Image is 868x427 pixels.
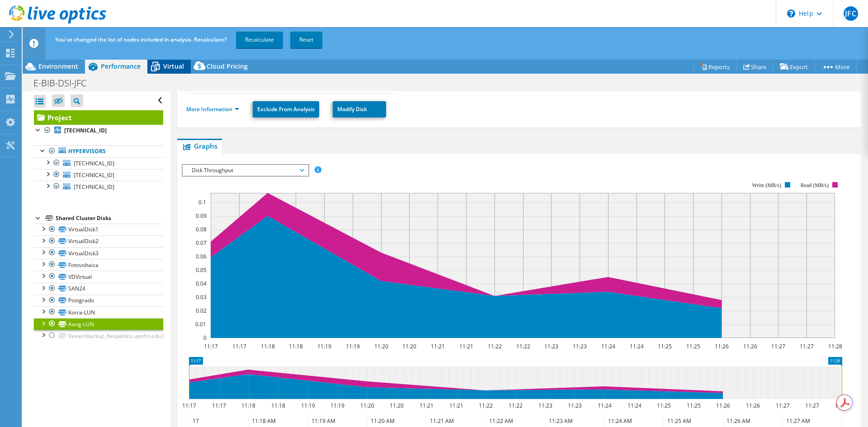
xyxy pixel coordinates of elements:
[212,402,226,409] text: 11:17
[773,60,815,74] a: Export
[29,78,100,88] h1: E-BIB-DSI-JFC
[204,343,218,350] text: 11:17
[488,343,502,350] text: 11:22
[203,334,207,342] text: 0
[163,62,184,70] span: Virtual
[196,280,207,287] text: 0.04
[236,32,283,48] a: Recalculate
[34,271,163,282] a: VDVirtual
[34,125,163,136] a: [TECHNICAL_ID]
[196,225,207,233] text: 0.08
[346,343,360,350] text: 11:19
[196,307,207,314] text: 0.02
[544,343,558,350] text: 11:23
[196,239,207,247] text: 0.07
[253,101,319,117] a: Exclude From Analysis
[627,402,642,409] text: 11:24
[34,306,163,318] a: Korra-LUN
[390,402,404,409] text: 11:20
[289,343,303,350] text: 11:18
[317,343,331,350] text: 11:19
[746,402,760,409] text: 11:26
[835,402,849,409] text: 11:28
[34,283,163,295] a: SAN24
[459,343,473,350] text: 11:21
[196,212,207,220] text: 0.09
[207,62,248,70] span: Cloud Pricing
[195,320,206,328] text: 0.01
[630,343,644,350] text: 11:24
[64,127,107,134] b: [TECHNICAL_ID]
[34,295,163,306] a: Postgrado
[34,224,163,235] a: VirtualDisk1
[771,343,785,350] text: 11:27
[686,343,700,350] text: 11:25
[182,402,196,409] text: 11:17
[241,402,255,409] text: 11:18
[449,402,463,409] text: 11:21
[538,402,552,409] text: 11:23
[187,165,303,176] span: Disk Throughput
[752,182,782,188] text: Write (MB/s)
[186,105,239,113] a: More Information
[658,343,672,350] text: 11:25
[516,343,530,350] text: 11:22
[34,145,163,157] a: Hypervisors
[56,213,163,224] div: Shared Cluster Disks
[844,6,858,21] span: JFC
[34,235,163,247] a: VirtualDisk2
[657,402,671,409] text: 11:25
[736,60,774,74] a: Share
[568,402,582,409] text: 11:23
[787,9,795,18] svg: \n
[715,343,729,350] text: 11:26
[374,343,388,350] text: 11:20
[196,253,207,260] text: 0.06
[479,402,493,409] text: 11:22
[800,343,814,350] text: 11:27
[776,402,790,409] text: 11:27
[402,343,416,350] text: 11:20
[290,32,322,48] a: Reset
[34,247,163,259] a: VirtualDisk3
[34,181,163,192] a: [TECHNICAL_ID]
[34,110,163,125] a: Project
[693,60,737,74] a: Reports
[801,182,829,188] text: Read (MB/s)
[55,36,226,43] span: You've changed the list of nodes included in analysis. Recalculate?
[598,402,612,409] text: 11:24
[360,402,374,409] text: 11:20
[34,157,163,169] a: [TECHNICAL_ID]
[333,101,386,117] a: Modify Disk
[743,343,757,350] text: 11:26
[509,402,523,409] text: 11:22
[431,343,445,350] text: 11:21
[34,330,163,342] a: VeeamBackup_Respaldos.upnfm.edu.hn.local
[34,259,163,271] a: Fotovoltaica
[34,318,163,330] a: Aang-LUN
[716,402,730,409] text: 11:26
[182,141,217,150] span: Graphs
[74,160,114,167] span: [TECHNICAL_ID]
[601,343,615,350] text: 11:24
[196,293,207,301] text: 0.03
[74,171,114,179] span: [TECHNICAL_ID]
[232,343,246,350] text: 11:17
[573,343,587,350] text: 11:23
[420,402,434,409] text: 11:21
[687,402,701,409] text: 11:25
[828,343,842,350] text: 11:28
[34,169,163,181] a: [TECHNICAL_ID]
[101,62,141,70] span: Performance
[301,402,315,409] text: 11:19
[198,198,206,206] text: 0.1
[271,402,285,409] text: 11:18
[805,402,819,409] text: 11:27
[74,183,114,191] span: [TECHNICAL_ID]
[38,62,78,70] span: Environment
[815,60,857,74] a: More
[261,343,275,350] text: 11:18
[196,266,207,274] text: 0.05
[330,402,344,409] text: 11:19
